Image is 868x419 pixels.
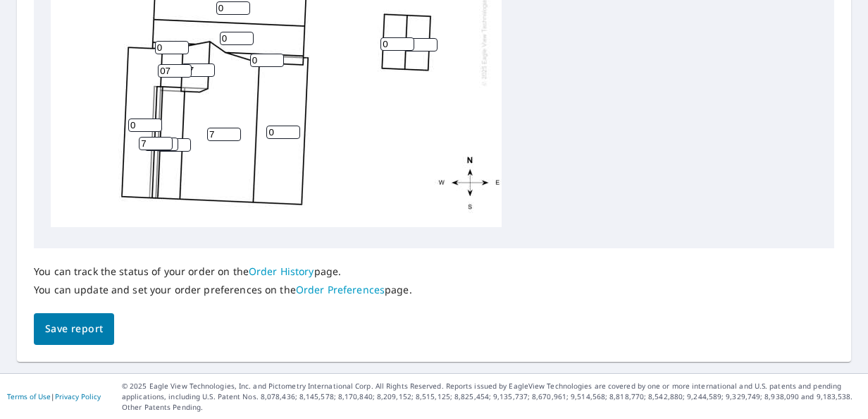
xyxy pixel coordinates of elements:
[55,391,101,401] a: Privacy Policy
[7,391,51,401] a: Terms of Use
[122,381,861,413] p: © 2025 Eagle View Technologies, Inc. and Pictometry International Corp. All Rights Reserved. Repo...
[45,320,103,338] span: Save report
[7,392,101,401] p: |
[34,313,114,345] button: Save report
[34,265,412,278] p: You can track the status of your order on the page.
[34,284,412,296] p: You can update and set your order preferences on the page.
[296,283,385,296] a: Order Preferences
[249,265,314,278] a: Order History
